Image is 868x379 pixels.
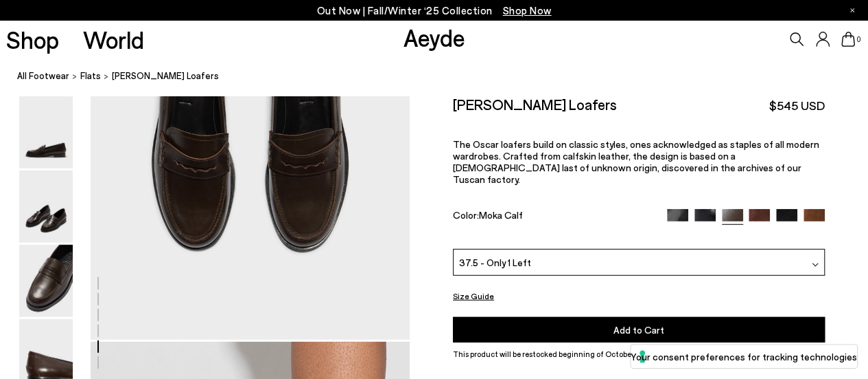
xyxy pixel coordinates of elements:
[841,32,855,47] a: 0
[83,28,144,52] a: World
[453,138,819,185] span: The Oscar loafers build on classic styles, ones acknowledged as staples of all modern wardrobes. ...
[459,255,531,270] span: 37.5 - Only 1 Left
[631,349,857,364] label: Your consent preferences for tracking technologies
[479,209,523,221] span: Moka Calf
[812,261,819,268] img: svg%3E
[17,69,69,83] a: All Footwear
[80,70,101,81] span: flats
[403,23,465,52] a: Aeyde
[503,4,552,17] span: Navigate to /collections/new-in
[17,58,868,96] nav: breadcrumb
[112,69,219,83] span: [PERSON_NAME] Loafers
[19,245,73,317] img: Oscar Leather Loafers - Image 3
[453,96,617,113] h2: [PERSON_NAME] Loafers
[631,345,857,368] button: Your consent preferences for tracking technologies
[453,348,825,360] p: This product will be restocked beginning of October.
[19,96,73,169] img: Oscar Leather Loafers - Image 1
[453,209,655,225] div: Color:
[6,28,59,52] a: Shop
[855,36,862,43] span: 0
[453,317,825,343] button: Add to Cart
[317,2,552,19] p: Out Now | Fall/Winter ‘25 Collection
[769,97,825,114] span: $545 USD
[19,171,73,243] img: Oscar Leather Loafers - Image 2
[453,288,494,305] button: Size Guide
[80,69,101,83] a: flats
[613,324,664,336] span: Add to Cart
